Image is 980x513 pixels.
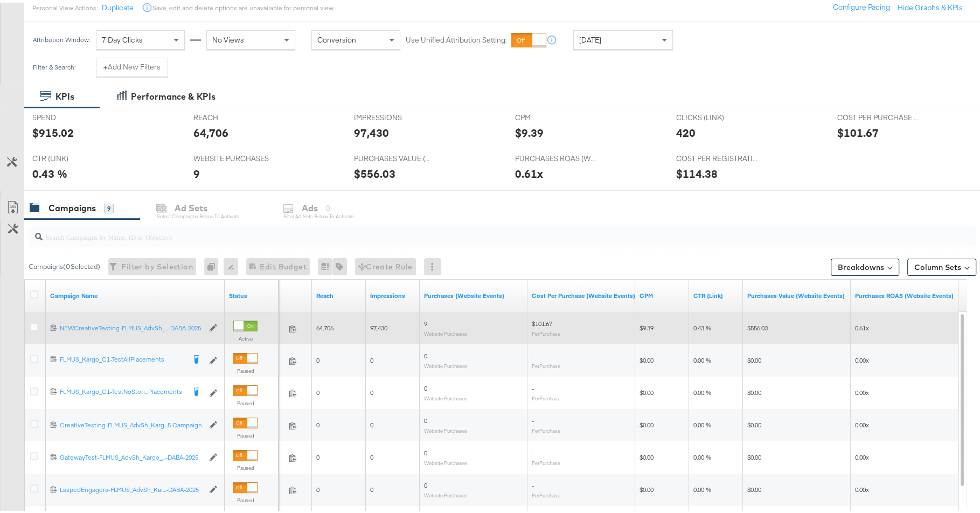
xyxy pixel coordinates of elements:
[640,483,654,491] span: $0.00
[370,321,387,329] span: 97,430
[532,360,560,366] sub: Per Purchase
[60,352,185,361] div: FLMUS_Kargo_C1-TestAllPlacements
[233,494,258,501] label: Paused
[424,289,523,297] a: The number of times a purchase was made tracked by your Custom Audience pixel on your website aft...
[747,483,761,491] span: $0.00
[855,418,869,426] span: 0.00x
[532,479,534,487] span: -
[855,450,869,459] span: 0.00x
[532,382,534,390] span: -
[747,321,768,329] span: $556.03
[233,462,258,469] label: Paused
[370,289,415,297] a: The number of times your ad was served. On mobile apps an ad is counted as served the first time ...
[747,353,761,362] span: $0.00
[370,418,373,426] span: 0
[370,353,373,362] span: 0
[424,446,427,454] span: 0
[515,163,543,179] div: 0.61x
[354,122,389,138] div: 97,430
[693,386,711,394] span: 0.00 %
[43,219,889,240] input: Search Campaigns by Name, ID or Objective
[204,255,224,273] div: 0
[532,489,560,496] sub: Per Purchase
[693,483,711,491] span: 0.00 %
[193,163,200,179] div: 9
[233,397,258,404] label: Paused
[32,151,113,161] span: CTR (LINK)
[316,289,362,297] a: The number of people your ad was served to.
[424,328,468,334] sub: Website Purchases
[693,289,739,297] a: The number of clicks received on a link in your ad divided by the number of impressions.
[855,386,869,394] span: 0.00x
[693,418,711,426] span: 0.00 %
[55,88,74,100] div: KPIs
[747,450,761,459] span: $0.00
[831,256,899,273] button: Breakdowns
[32,122,74,138] div: $915.02
[60,418,204,427] div: CreativeTesting-FLMUS_AdvSh_Karg...5 Campaign
[316,353,319,362] span: 0
[29,259,100,269] div: Campaigns ( 0 Selected)
[316,386,319,394] span: 0
[424,489,468,496] sub: Website Purchases
[640,321,654,329] span: $9.39
[515,110,596,120] span: CPM
[640,353,654,362] span: $0.00
[32,61,76,68] div: Filter & Search:
[907,256,976,273] button: Column Sets
[532,425,560,431] sub: Per Purchase
[532,414,534,422] span: -
[424,479,427,487] span: 0
[193,122,228,138] div: 64,706
[532,457,560,463] sub: Per Purchase
[354,110,435,120] span: IMPRESSIONS
[676,122,696,138] div: 420
[316,483,319,491] span: 0
[60,352,185,363] a: FLMUS_Kargo_C1-TestAllPlacements
[370,386,373,394] span: 0
[316,418,319,426] span: 0
[532,317,552,325] span: $101.67
[837,122,878,138] div: $101.67
[676,163,718,179] div: $114.38
[354,163,395,179] div: $556.03
[424,457,468,463] sub: Website Purchases
[747,418,761,426] span: $0.00
[102,32,143,42] span: 7 Day Clicks
[233,429,258,436] label: Paused
[60,385,185,396] a: FLMUS_Kargo_C1-TestNoStori...Placements
[96,55,168,74] button: +Add New Filters
[676,151,757,161] span: COST PER REGISTRATION (WEBSITE EVENTS)
[424,317,427,325] span: 9
[855,321,869,329] span: 0.61x
[193,151,274,161] span: WEBSITE PURCHASES
[424,382,427,390] span: 0
[515,122,544,138] div: $9.39
[579,32,601,42] span: [DATE]
[855,483,869,491] span: 0.00x
[406,32,507,43] label: Use Unified Attribution Setting:
[424,349,427,357] span: 0
[855,289,954,297] a: The total value of the purchase actions divided by spend tracked by your Custom Audience pixel on...
[60,321,204,330] a: NEWCreativeTesting-FLMUS_AdvSh_...-DABA-2025
[32,110,113,120] span: SPEND
[640,450,654,459] span: $0.00
[640,418,654,426] span: $0.00
[103,59,108,70] strong: +
[193,110,274,120] span: REACH
[676,110,757,120] span: CLICKS (LINK)
[131,88,216,100] div: Performance & KPIs
[32,1,98,10] div: Personal View Actions:
[233,365,258,372] label: Paused
[104,201,114,211] div: 9
[747,386,761,394] span: $0.00
[640,386,654,394] span: $0.00
[50,289,220,297] a: Your campaign name.
[32,33,91,41] div: Attribution Window:
[693,353,711,362] span: 0.00 %
[532,289,635,297] a: The average cost for each purchase tracked by your Custom Audience pixel on your website after pe...
[693,321,711,329] span: 0.43 %
[532,328,560,334] sub: Per Purchase
[424,392,468,399] sub: Website Purchases
[60,321,204,330] div: NEWCreativeTesting-FLMUS_AdvSh_...-DABA-2025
